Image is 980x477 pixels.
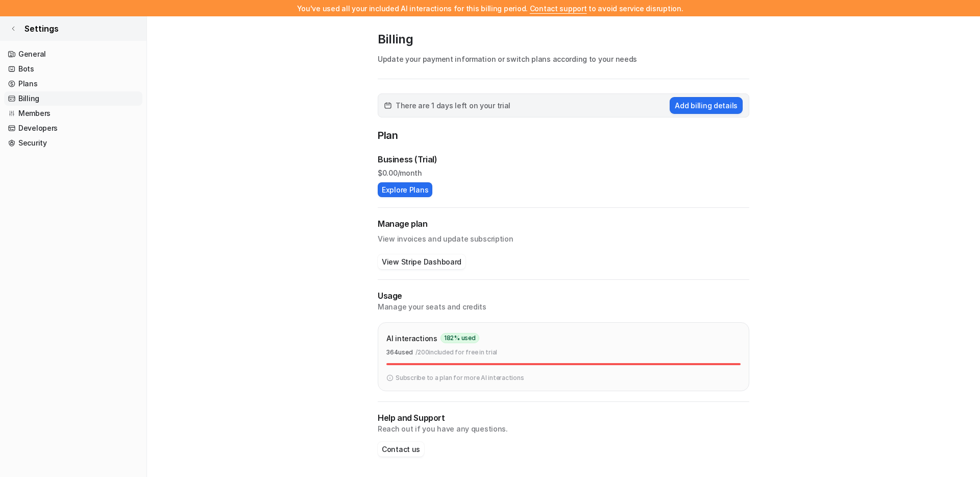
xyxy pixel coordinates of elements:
span: 182 % used [440,333,479,343]
p: Usage [378,290,749,302]
a: Security [4,136,142,150]
p: Billing [378,31,749,47]
a: General [4,47,142,61]
button: Explore Plans [378,182,432,197]
p: Manage your seats and credits [378,302,749,312]
p: Business (Trial) [378,153,437,165]
span: Contact support [530,4,587,13]
button: View Stripe Dashboard [378,254,465,269]
img: calender-icon.svg [384,102,391,109]
p: AI interactions [386,333,437,344]
p: Subscribe to a plan for more AI interactions [396,373,524,383]
p: Reach out if you have any questions. [378,424,749,434]
button: Add billing details [670,97,743,114]
p: Update your payment information or switch plans according to your needs [378,54,749,64]
a: Bots [4,62,142,76]
p: View invoices and update subscription [378,230,749,244]
p: Plan [378,128,749,145]
a: Developers [4,121,142,135]
p: / 200 included for free in trial [415,348,497,357]
button: Contact us [378,442,424,457]
a: Plans [4,77,142,91]
span: There are 1 days left on your trial [396,100,510,111]
a: Billing [4,91,142,106]
span: Settings [24,22,59,35]
p: Help and Support [378,412,749,424]
p: 364 used [386,348,412,357]
h2: Manage plan [378,218,749,230]
a: Members [4,106,142,121]
p: $ 0.00/month [378,168,749,178]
